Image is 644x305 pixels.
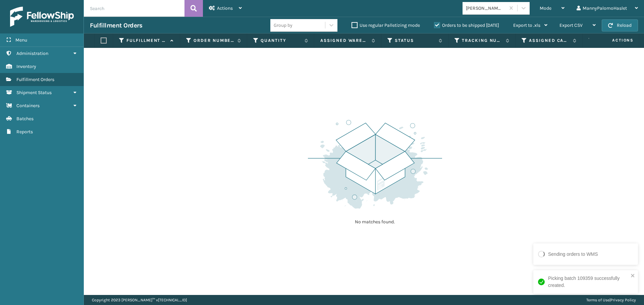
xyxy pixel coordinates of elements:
span: Shipment Status [16,90,52,95]
span: Administration [16,51,48,56]
span: Fulfillment Orders [16,77,54,82]
span: Mode [540,5,551,11]
span: Export CSV [559,22,583,28]
span: Actions [591,35,638,46]
div: Picking batch 109359 successfully created. [548,275,629,289]
span: Export to .xls [513,22,540,28]
span: Actions [217,5,233,11]
div: Group by [274,22,292,29]
div: Sending orders to WMS [548,251,598,258]
label: Orders to be shipped [DATE] [434,22,499,28]
span: Inventory [16,64,36,69]
button: close [631,273,635,279]
img: logo [10,7,74,27]
h3: Fulfillment Orders [90,21,142,29]
label: Assigned Warehouse [320,37,368,44]
label: Quantity [261,37,301,44]
label: Fulfillment Order Id [126,37,167,44]
span: Reports [16,129,33,135]
button: Reload [602,19,638,31]
div: [PERSON_NAME] Brands [466,5,506,12]
label: Assigned Carrier Service [529,37,570,44]
span: Batches [16,116,34,122]
p: Copyright 2023 [PERSON_NAME]™ v [TECHNICAL_ID] [92,295,187,305]
label: Use regular Palletizing mode [352,22,420,28]
label: Tracking Number [462,37,502,44]
span: Menu [15,37,27,43]
label: Order Number [194,37,234,44]
span: Containers [16,103,40,108]
label: Status [395,37,435,44]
